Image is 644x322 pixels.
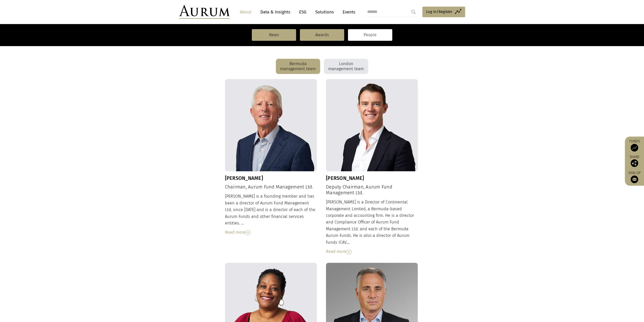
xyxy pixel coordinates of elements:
[225,184,317,190] h4: Chairman, Aurum Fund Management Ltd.
[258,7,293,17] a: Data & Insights
[324,59,368,74] div: London management team
[631,159,638,167] img: Share this post
[237,7,254,17] a: About
[631,176,638,183] img: Sign up to our newsletter
[276,59,320,74] div: Bermuda management team
[408,7,419,17] input: Submit
[300,29,344,41] a: Awards
[348,29,392,41] a: People
[422,7,465,17] a: Log in/Register
[225,229,317,236] div: Read more
[225,193,317,236] div: [PERSON_NAME] is a founding member and has been a director of Aurum Fund Management Ltd. since [D...
[297,7,309,17] a: ESG
[245,230,251,235] img: Read More
[326,175,418,181] h3: [PERSON_NAME]
[631,144,638,151] img: Access Funds
[627,139,641,151] a: Funds
[252,29,296,41] a: News
[340,7,355,17] a: Events
[326,248,418,255] div: Read more
[627,171,641,183] a: Sign up
[346,249,351,254] img: Read More
[326,199,418,255] div: [PERSON_NAME] is a Director of Continental Management Limited, a Bermuda-based corporate and acco...
[313,7,336,17] a: Solutions
[326,184,418,196] h4: Deputy Chairman, Aurum Fund Management Ltd.
[225,175,317,181] h3: [PERSON_NAME]
[627,155,641,167] div: Share
[179,5,230,19] img: Aurum
[426,9,452,15] span: Log in/Register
